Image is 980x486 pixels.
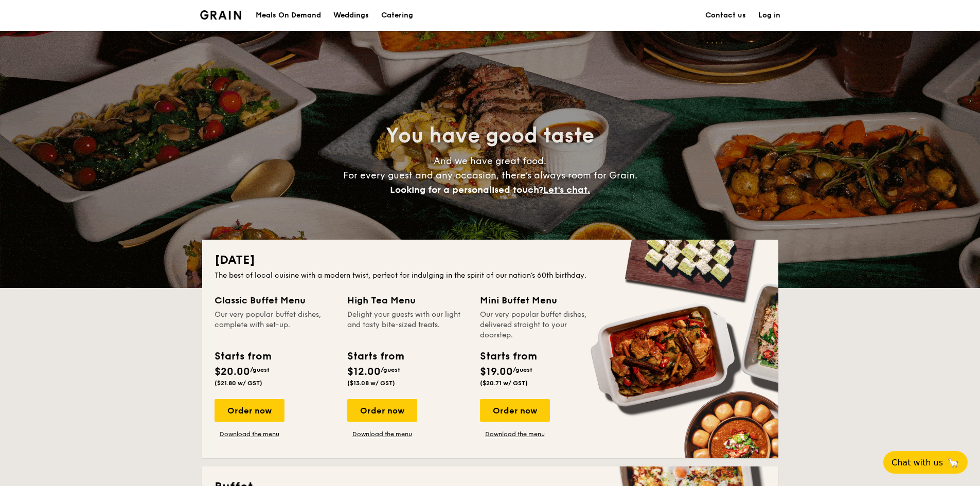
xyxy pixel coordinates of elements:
div: Order now [480,399,550,422]
span: ($20.71 w/ GST) [480,380,528,387]
span: Chat with us [892,458,943,467]
div: Order now [215,399,284,422]
button: Chat with us🦙 [883,451,968,474]
span: $12.00 [347,366,381,378]
span: And we have great food. For every guest and any occasion, there’s always room for Grain. [343,155,637,195]
div: Order now [347,399,417,422]
span: Let's chat. [543,184,590,195]
div: High Tea Menu [347,293,468,308]
span: /guest [513,366,532,373]
div: Our very popular buffet dishes, delivered straight to your doorstep. [480,310,600,340]
a: Download the menu [215,430,284,438]
div: Starts from [347,349,403,364]
div: The best of local cuisine with a modern twist, perfect for indulging in the spirit of our nation’... [215,271,766,281]
div: Mini Buffet Menu [480,293,600,308]
a: Download the menu [480,430,550,438]
div: Classic Buffet Menu [215,293,335,308]
img: Grain [200,10,242,20]
span: You have good taste [386,123,594,148]
h2: [DATE] [215,252,766,268]
span: 🦙 [947,457,959,469]
span: /guest [381,366,400,373]
a: Logotype [200,10,242,20]
span: ($13.08 w/ GST) [347,380,395,387]
div: Our very popular buffet dishes, complete with set-up. [215,310,335,340]
a: Download the menu [347,430,417,438]
span: ($21.80 w/ GST) [215,380,262,387]
div: Delight your guests with our light and tasty bite-sized treats. [347,310,468,340]
span: /guest [250,366,270,373]
span: $20.00 [215,366,250,378]
span: Looking for a personalised touch? [390,184,543,195]
div: Starts from [480,349,536,364]
span: $19.00 [480,366,513,378]
div: Starts from [215,349,271,364]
